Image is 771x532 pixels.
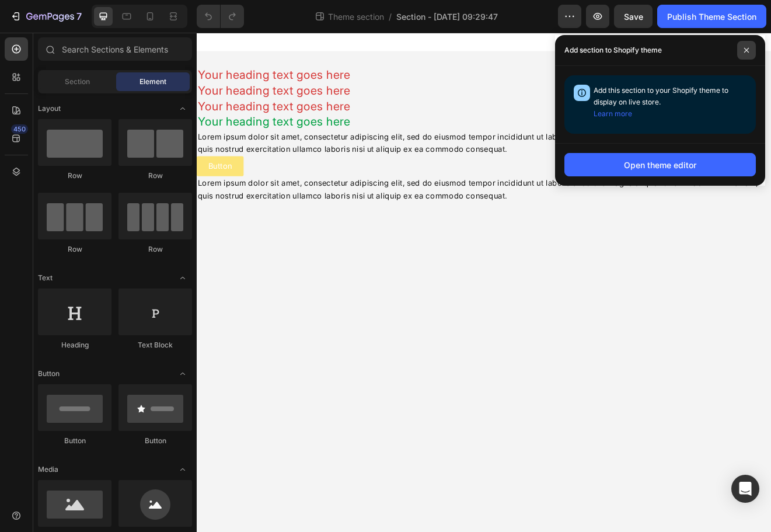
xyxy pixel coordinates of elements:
div: Text Block [118,340,192,350]
iframe: Design area [197,33,771,532]
span: Element [139,77,166,87]
span: Toggle open [173,99,192,118]
button: Open theme editor [564,153,756,176]
span: Section [65,77,90,87]
span: Theme section [326,11,386,23]
span: Add this section to your Shopify theme to display on live store. [594,86,728,118]
div: Button [118,436,192,446]
div: 450 [11,124,28,134]
div: Row [38,244,111,255]
div: Button [38,436,111,446]
span: Section - [DATE] 09:29:47 [396,11,498,23]
div: Row [118,171,192,181]
p: Add section to Shopify theme [564,44,662,56]
div: Open theme editor [624,159,696,171]
span: Save [624,12,643,22]
span: Layout [38,103,61,114]
button: Learn more [594,108,632,120]
span: Media [38,464,58,475]
span: Text [38,273,53,283]
div: Row [38,171,111,181]
div: Open Intercom Messenger [731,475,759,503]
button: Save [614,5,653,28]
div: Publish Theme Section [667,11,756,23]
span: Button [38,368,60,379]
span: Toggle open [173,269,192,287]
div: Undo/Redo [197,5,244,28]
span: Toggle open [173,364,192,383]
p: 7 [76,9,82,23]
div: Row [118,244,192,255]
button: Publish Theme Section [657,5,766,28]
input: Search Sections & Elements [38,37,192,61]
button: 7 [5,5,87,28]
div: Heading [38,340,111,350]
span: Toggle open [173,460,192,479]
span: / [389,11,392,23]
